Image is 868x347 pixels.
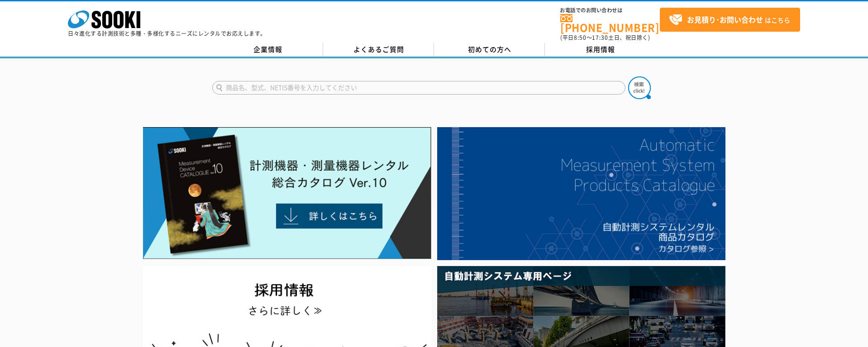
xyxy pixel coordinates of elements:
span: (平日 ～ 土日、祝日除く) [560,33,650,42]
p: 日々進化する計測技術と多種・多様化するニーズにレンタルでお応えします。 [68,31,266,36]
img: btn_search.png [628,76,651,99]
strong: お見積り･お問い合わせ [687,14,763,25]
a: 企業情報 [212,43,323,57]
img: Catalog Ver10 [143,127,431,259]
a: [PHONE_NUMBER] [560,14,660,33]
span: お電話でのお問い合わせは [560,8,660,13]
span: 17:30 [592,33,608,42]
span: はこちら [669,13,790,27]
a: よくあるご質問 [323,43,434,57]
a: 初めての方へ [434,43,545,57]
input: 商品名、型式、NETIS番号を入力してください [212,81,625,95]
a: お見積り･お問い合わせはこちら [660,8,800,32]
img: 自動計測システムカタログ [437,127,725,260]
span: 初めての方へ [468,44,511,54]
span: 8:50 [574,33,587,42]
a: 採用情報 [545,43,656,57]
